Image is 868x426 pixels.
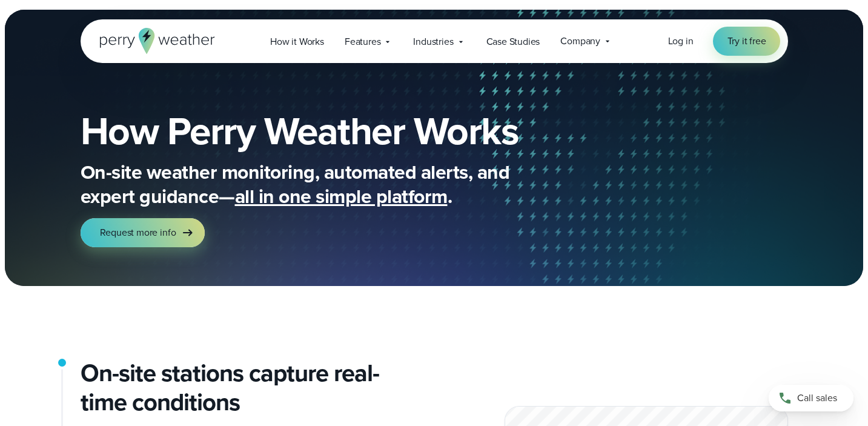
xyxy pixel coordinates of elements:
[81,359,425,417] h2: On-site stations capture real-time conditions
[81,218,205,247] a: Request more info
[235,182,448,211] span: all in one simple platform
[270,35,324,49] span: How it Works
[797,391,837,405] span: Call sales
[81,160,565,208] p: On-site weather monitoring, automated alerts, and expert guidance— .
[345,35,381,49] span: Features
[713,27,781,56] a: Try it free
[727,34,766,48] span: Try it free
[486,35,540,49] span: Case Studies
[81,111,606,150] h1: How Perry Weather Works
[668,34,694,48] a: Log in
[560,34,600,48] span: Company
[413,35,453,49] span: Industries
[260,29,334,54] a: How it Works
[100,225,176,240] span: Request more info
[476,29,551,54] a: Case Studies
[769,385,853,411] a: Call sales
[668,34,694,48] span: Log in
